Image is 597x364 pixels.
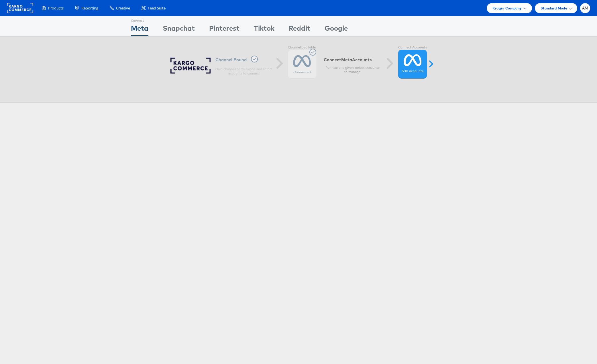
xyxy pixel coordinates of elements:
div: Tiktok [254,23,274,36]
label: Channel available [288,45,317,50]
h6: Connect Accounts [324,57,381,62]
span: AM [582,6,588,10]
span: Creative [116,5,130,11]
p: Permissions given, select accounts to manage [324,65,381,75]
div: Meta [131,23,148,36]
label: 500 accounts [402,69,423,74]
span: Reporting [81,5,98,11]
span: Products [48,5,64,11]
label: Connect Accounts [398,45,427,50]
h6: Channel Found [215,56,273,64]
div: Connect [131,16,148,23]
div: Google [325,23,348,36]
span: Standard Mode [541,5,567,11]
span: Kroger Company [492,5,522,11]
p: Give channel permissions and select accounts to connect [215,67,273,76]
span: meta [341,57,352,62]
div: Pinterest [209,23,239,36]
div: Reddit [289,23,310,36]
span: Feed Suite [148,5,166,11]
div: Snapchat [163,23,195,36]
